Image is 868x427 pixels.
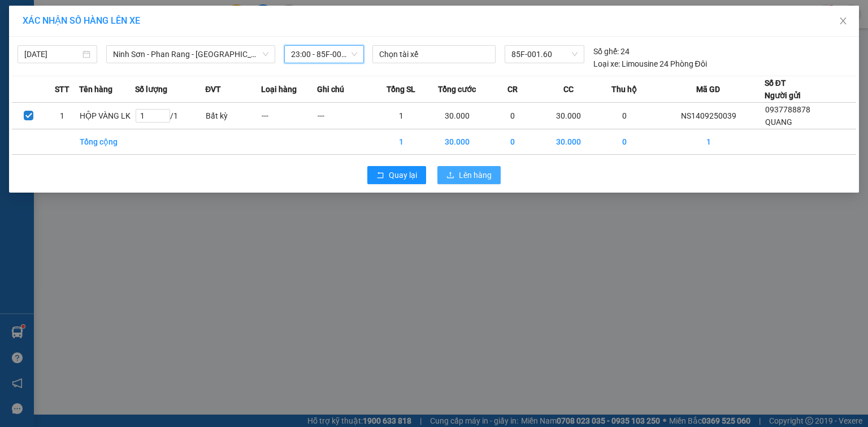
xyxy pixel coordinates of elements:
[593,45,630,58] div: 24
[827,6,859,37] button: Close
[563,83,574,95] span: CC
[507,83,518,95] span: CR
[373,129,429,155] td: 1
[437,166,501,184] button: uploadLên hàng
[765,117,792,127] span: QUANG
[653,129,765,155] td: 1
[317,83,344,95] span: Ghi chú
[14,73,62,126] b: An Anh Limousine
[541,103,597,129] td: 30.000
[485,129,541,155] td: 0
[446,171,454,180] span: upload
[291,46,357,63] span: 23:00 - 85F-001.60
[317,103,373,129] td: ---
[389,169,417,181] span: Quay lại
[113,46,268,63] span: Ninh Sơn - Phan Rang - Miền Tây
[429,129,485,155] td: 30.000
[376,171,384,180] span: rollback
[485,103,541,129] td: 0
[261,103,317,129] td: ---
[765,77,801,102] div: Số ĐT Người gửi
[459,169,492,181] span: Lên hàng
[367,166,426,184] button: rollbackQuay lại
[373,103,429,129] td: 1
[24,48,80,60] input: 14/09/2025
[79,103,135,129] td: HỘP VÀNG LK
[593,58,707,70] div: Limousine 24 Phòng Đôi
[205,83,221,95] span: ĐVT
[79,129,135,155] td: Tổng cộng
[135,83,167,95] span: Số lượng
[593,58,620,70] span: Loại xe:
[511,46,577,63] span: 85F-001.60
[611,83,637,95] span: Thu hộ
[55,83,70,95] span: STT
[597,129,653,155] td: 0
[387,83,415,95] span: Tổng SL
[23,15,140,26] span: XÁC NHẬN SỐ HÀNG LÊN XE
[205,103,261,129] td: Bất kỳ
[429,103,485,129] td: 30.000
[696,83,720,95] span: Mã GD
[45,103,79,129] td: 1
[135,103,206,129] td: / 1
[79,83,112,95] span: Tên hàng
[839,16,848,25] span: close
[597,103,653,129] td: 0
[261,83,297,95] span: Loại hàng
[541,129,597,155] td: 30.000
[765,105,810,114] span: 0937788878
[262,51,269,58] span: down
[653,103,765,129] td: NS1409250039
[73,16,108,108] b: Biên nhận gởi hàng hóa
[438,83,476,95] span: Tổng cước
[593,45,619,58] span: Số ghế:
